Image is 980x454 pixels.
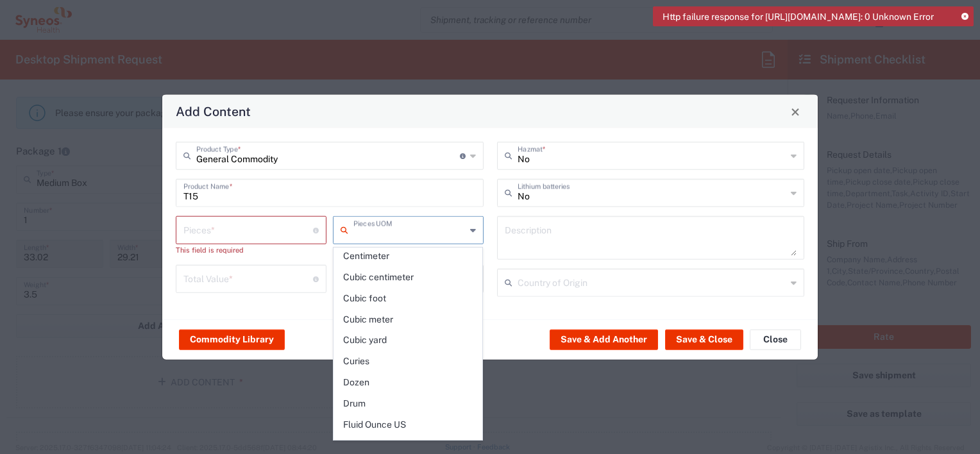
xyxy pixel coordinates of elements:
button: Close [786,103,804,121]
span: Fluid Ounce US [334,415,482,435]
h4: Add Content [176,102,251,121]
span: Cubic yard [334,330,482,350]
button: Save & Close [665,329,743,349]
span: Dozen [334,373,482,392]
button: Save & Add Another [550,329,658,349]
button: Close [750,329,801,349]
span: Cubic foot [334,289,482,308]
button: Commodity Library [179,329,285,349]
span: Drum [334,394,482,414]
span: Curies [334,351,482,371]
div: This field is required [176,244,326,256]
span: Cubic meter [334,310,482,330]
span: Cubic centimeter [334,267,482,287]
span: Centimeter [334,246,482,266]
span: Http failure response for [URL][DOMAIN_NAME]: 0 Unknown Error [663,11,934,22]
